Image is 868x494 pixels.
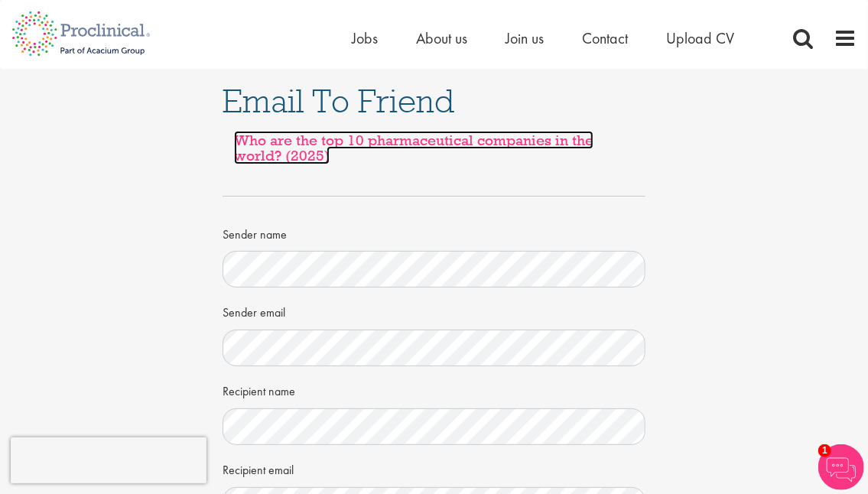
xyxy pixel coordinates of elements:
iframe: reCAPTCHA [11,437,206,483]
a: Join us [506,28,544,48]
label: Sender email [223,299,285,322]
span: Email To Friend [223,80,454,122]
a: Jobs [352,28,378,48]
label: Recipient name [223,378,295,401]
a: Who are the top 10 pharmaceutical companies in the world? (2025) [234,131,593,164]
label: Recipient email [223,457,294,479]
a: Upload CV [666,28,734,48]
img: Chatbot [818,444,864,490]
a: Contact [582,28,628,48]
a: About us [416,28,467,48]
span: 1 [818,444,831,457]
label: Sender name [223,221,287,244]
